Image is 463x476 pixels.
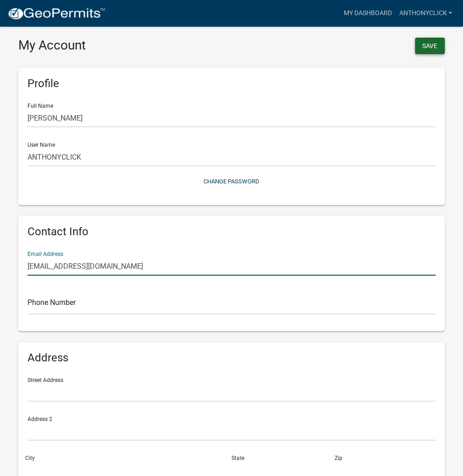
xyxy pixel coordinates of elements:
[28,351,435,365] h6: Address
[340,5,395,22] a: My Dashboard
[28,174,435,189] button: Change Password
[415,38,445,54] button: Save
[395,5,456,22] a: ANTHONYCLICK
[28,77,435,90] h6: Profile
[28,225,435,238] h6: Contact Info
[18,38,225,53] h3: My Account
